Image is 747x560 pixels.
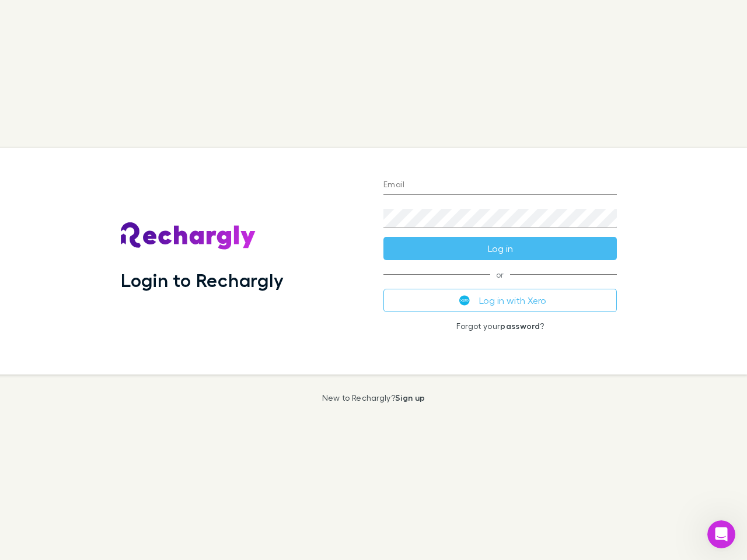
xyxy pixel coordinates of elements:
p: New to Rechargly? [322,393,425,402]
a: password [500,321,540,331]
button: Log in with Xero [383,289,617,312]
button: Log in [383,237,617,260]
p: Forgot your ? [383,321,617,331]
span: or [383,274,617,275]
img: Xero's logo [459,295,470,306]
iframe: Intercom live chat [707,520,735,548]
a: Sign up [395,393,425,402]
h1: Login to Rechargly [121,269,284,291]
img: Rechargly's Logo [121,222,256,250]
